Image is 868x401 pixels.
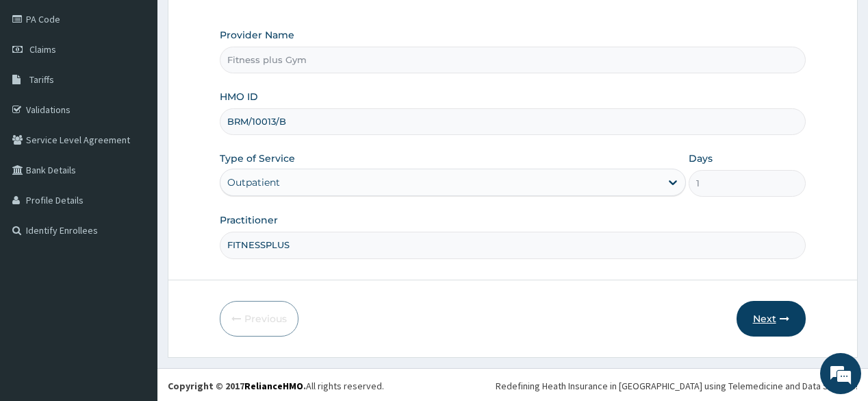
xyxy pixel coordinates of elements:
label: Days [689,151,713,165]
div: Chat with us now [71,77,230,95]
button: Previous [220,301,298,337]
span: Claims [29,43,56,56]
div: Minimize live chat window [225,7,257,40]
input: Enter Name [220,232,805,258]
label: Provider Name [220,28,294,42]
span: Tariffs [29,73,54,86]
span: We're online! [79,116,189,254]
img: d_794563401_company_1708531726252_794563401 [25,69,55,103]
div: Redefining Heath Insurance in [GEOGRAPHIC_DATA] using Telemedicine and Data Science! [496,379,858,393]
label: Practitioner [220,213,278,227]
button: Next [737,301,806,337]
label: Type of Service [220,151,295,165]
strong: Copyright © 2017 . [168,380,306,392]
input: Enter HMO ID [220,108,805,135]
textarea: Type your message and hit 'Enter' [7,260,261,308]
a: RelianceHMO [244,380,303,392]
label: HMO ID [220,90,258,104]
